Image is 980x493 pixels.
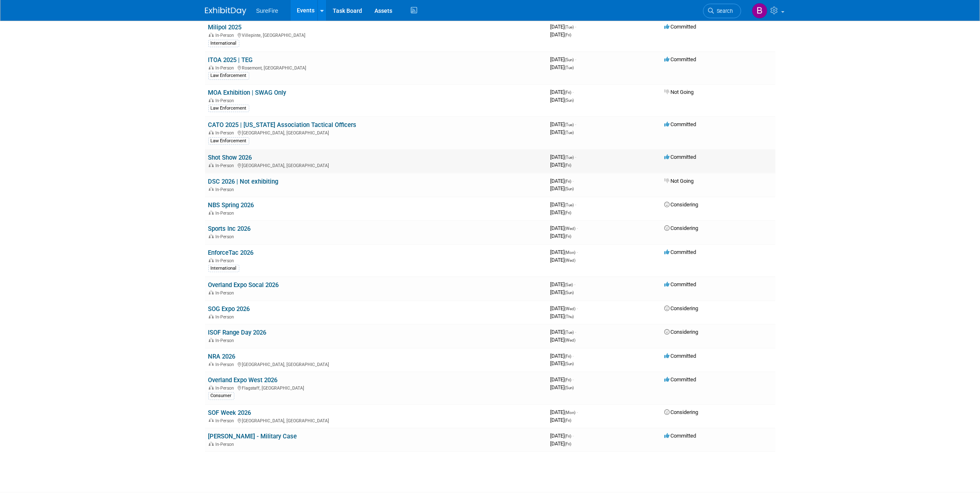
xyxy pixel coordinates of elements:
[216,130,237,136] span: In-Person
[551,440,572,447] span: [DATE]
[216,314,237,320] span: In-Person
[565,418,572,423] span: (Fri)
[551,417,572,423] span: [DATE]
[208,121,357,129] a: CATO 2025 | [US_STATE] Association Tactical Officers
[216,33,237,38] span: In-Person
[216,65,237,71] span: In-Person
[208,105,249,112] div: Law Enforcement
[575,24,577,30] span: -
[208,329,267,336] a: ISOF Range Day 2026
[565,179,572,184] span: (Fri)
[575,281,576,287] span: -
[209,385,214,390] img: In-Person Event
[208,249,254,256] a: EnforceTac 2026
[551,433,574,439] span: [DATE]
[216,258,237,263] span: In-Person
[665,281,696,287] span: Committed
[551,376,574,383] span: [DATE]
[208,392,234,400] div: Consumer
[208,384,544,391] div: Flagstaff, [GEOGRAPHIC_DATA]
[551,353,574,359] span: [DATE]
[565,187,574,191] span: (Sun)
[209,314,214,318] img: In-Person Event
[565,361,574,366] span: (Sun)
[665,329,699,335] span: Considering
[209,418,214,422] img: In-Person Event
[573,376,574,383] span: -
[216,234,237,239] span: In-Person
[565,203,574,207] span: (Tue)
[565,25,574,29] span: (Tue)
[665,305,699,311] span: Considering
[551,225,578,231] span: [DATE]
[209,362,214,366] img: In-Person Event
[216,211,237,216] span: In-Person
[665,433,696,439] span: Committed
[665,121,696,127] span: Committed
[565,130,574,135] span: (Tue)
[752,3,768,19] img: Bree Yoshikawa
[575,201,577,208] span: -
[209,130,214,134] img: In-Person Event
[208,265,239,272] div: International
[208,162,544,168] div: [GEOGRAPHIC_DATA], [GEOGRAPHIC_DATA]
[208,89,286,96] a: MOA Exhibition | SWAG Only
[551,121,577,127] span: [DATE]
[208,409,251,416] a: SOF Week 2026
[565,226,576,231] span: (Wed)
[573,353,574,359] span: -
[551,185,574,191] span: [DATE]
[565,434,572,438] span: (Fri)
[565,65,574,70] span: (Tue)
[216,385,237,391] span: In-Person
[565,442,572,446] span: (Fri)
[565,250,576,255] span: (Mon)
[216,442,237,447] span: In-Person
[551,313,574,319] span: [DATE]
[551,178,574,184] span: [DATE]
[551,257,576,263] span: [DATE]
[575,121,577,127] span: -
[565,163,572,168] span: (Fri)
[551,305,578,311] span: [DATE]
[575,154,577,160] span: -
[565,155,574,160] span: (Tue)
[665,178,694,184] span: Not Going
[551,56,577,62] span: [DATE]
[565,314,574,319] span: (Thu)
[208,433,297,440] a: [PERSON_NAME] - Military Case
[565,211,572,215] span: (Fri)
[575,56,577,62] span: -
[551,24,577,30] span: [DATE]
[551,31,572,38] span: [DATE]
[565,258,576,263] span: (Wed)
[565,33,572,37] span: (Fri)
[551,154,577,160] span: [DATE]
[208,137,249,145] div: Law Enforcement
[205,7,246,15] img: ExhibitDay
[565,290,574,295] span: (Sun)
[565,98,574,103] span: (Sun)
[665,201,699,208] span: Considering
[216,338,237,343] span: In-Person
[551,89,574,95] span: [DATE]
[665,56,696,62] span: Committed
[551,249,578,255] span: [DATE]
[208,64,544,71] div: Rosemont, [GEOGRAPHIC_DATA]
[209,187,214,191] img: In-Person Event
[573,178,574,184] span: -
[565,378,572,382] span: (Fri)
[208,24,242,31] a: Milipol 2025
[216,418,237,424] span: In-Person
[216,98,237,103] span: In-Person
[565,57,574,62] span: (Sun)
[216,362,237,367] span: In-Person
[209,258,214,262] img: In-Person Event
[551,201,577,208] span: [DATE]
[551,64,574,70] span: [DATE]
[209,211,214,215] img: In-Person Event
[565,306,576,311] span: (Wed)
[208,31,544,38] div: Villepinte, [GEOGRAPHIC_DATA]
[256,7,279,14] span: SureFire
[565,330,574,335] span: (Tue)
